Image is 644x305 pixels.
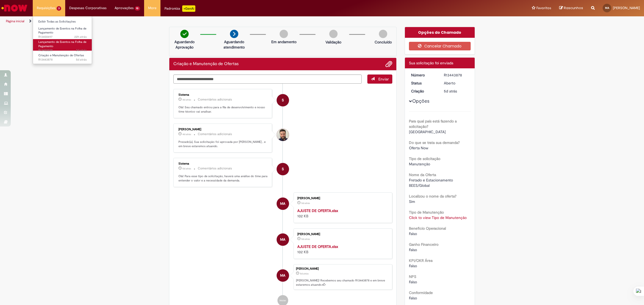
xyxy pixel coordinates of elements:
[282,163,284,176] span: S
[33,39,92,51] a: Aberto R13452228 : Lançamento de Eventos na Folha de Pagamento
[407,80,440,86] dt: Status
[38,48,87,53] span: R13452228
[444,89,457,94] time: 25/08/2025 11:47:28
[407,72,440,78] dt: Número
[6,19,24,23] a: Página inicial
[564,5,583,10] span: Rascunhos
[409,258,433,263] b: KPI/OKR Área
[38,58,87,62] span: R13443878
[182,98,191,101] time: 25/08/2025 13:04:26
[33,26,92,37] a: Aberto R13458497 : Lançamento de Eventos na Folha de Pagamento
[409,178,454,188] span: Fretado e Estacionamento BEES/Global
[300,272,309,275] span: 5d atrás
[444,72,469,78] div: R13443878
[444,89,457,94] span: 5d atrás
[182,5,195,12] p: +GenAi
[173,75,362,84] textarea: Digite sua mensagem aqui...
[76,58,87,62] time: 25/08/2025 11:47:30
[277,129,289,141] div: Renato Henrique Zanella
[182,167,191,170] span: 5d atrás
[301,202,310,205] time: 25/08/2025 11:47:24
[221,39,247,50] p: Aguardando atendimento
[409,210,444,215] b: Tipo de Manutenção
[178,105,268,114] p: Olá! Seu chamado entrou para a fila de desenvolvimento e nosso time técnico vai analisar.
[115,5,134,11] span: Aprovações
[301,237,310,241] span: 5d atrás
[613,6,640,10] span: [PERSON_NAME]
[280,233,285,246] span: MA
[409,129,446,134] span: [GEOGRAPHIC_DATA]
[301,202,310,205] span: 5d atrás
[198,97,232,102] small: Comentários adicionais
[182,167,191,170] time: 25/08/2025 11:47:32
[409,146,428,150] span: Oferta Now
[33,16,92,64] ul: Requisições
[178,174,268,183] p: Olá! Para esse tipo de solicitação, haverá uma análise do time para entender o valor e a necessid...
[76,58,87,62] span: 5d atrás
[409,172,436,177] b: Nome da Oferta
[69,5,107,11] span: Despesas Corporativas
[178,93,268,96] div: Sistema
[178,128,268,131] div: [PERSON_NAME]
[33,53,92,62] a: Aberto R13443878 : Criação e Manutenção de Ofertas
[178,162,268,165] div: Sistema
[297,244,387,255] div: 102 KB
[277,269,289,282] div: Michael Almeida
[409,42,471,50] button: Cancelar Chamado
[444,80,469,86] div: Aberto
[148,5,156,11] span: More
[296,278,389,287] p: [PERSON_NAME]! Recebemos seu chamado R13443878 e em breve estaremos atuando.
[409,242,438,247] b: Ganho Financeiro
[74,35,87,39] time: 28/08/2025 15:04:36
[171,39,197,50] p: Aguardando Aprovação
[4,16,425,26] ul: Trilhas de página
[409,119,457,129] b: Para qual país está fazendo a solicitação?
[277,94,289,106] div: System
[409,296,417,300] span: Falso
[409,162,430,166] span: Manutenção
[409,274,416,279] b: NPS
[37,5,56,11] span: Requisições
[38,35,87,39] span: R13458497
[173,264,392,290] li: Michael Almeida
[182,133,191,136] span: 4d atrás
[559,6,583,11] a: Rascunhos
[409,194,456,199] b: Localizou o nome da oferta?
[135,6,140,11] span: 10
[297,244,338,249] strong: AJUSTE DE OFERTA.xlsx
[33,19,92,25] a: Exibir Todas as Solicitações
[277,198,289,210] div: Michael Almeida
[297,208,338,213] a: AJUSTE DE OFERTA.xlsx
[182,98,191,101] span: 4d atrás
[173,62,239,66] h2: Criação e Manutenção de Ofertas Histórico de tíquete
[296,267,389,270] div: [PERSON_NAME]
[282,94,284,107] span: S
[280,197,285,210] span: MA
[38,27,86,35] span: Lançamento de Eventos na Folha de Pagamento
[301,237,310,241] time: 25/08/2025 11:45:56
[409,263,417,268] span: Falso
[277,163,289,175] div: System
[444,88,469,94] div: 25/08/2025 11:47:28
[76,48,87,52] span: 3d atrás
[277,233,289,246] div: Michael Almeida
[409,280,417,284] span: Falso
[198,132,232,136] small: Comentários adicionais
[409,247,417,252] span: Falso
[38,40,86,48] span: Lançamento de Eventos na Folha de Pagamento
[536,5,551,11] span: Favoritos
[409,290,433,295] b: Conformidade
[378,77,389,81] span: Enviar
[230,30,238,38] img: arrow-next.png
[280,30,288,38] img: img-circle-grey.png
[280,269,285,282] span: MA
[409,215,467,220] a: Click to view Tipo de Manutenção
[38,53,84,57] span: Criação e Manutenção de Ofertas
[297,233,387,236] div: [PERSON_NAME]
[300,272,309,275] time: 25/08/2025 11:47:28
[409,61,453,65] span: Sua solicitação foi enviada
[605,6,609,10] span: MA
[297,208,387,219] div: 102 KB
[271,39,297,44] p: Em andamento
